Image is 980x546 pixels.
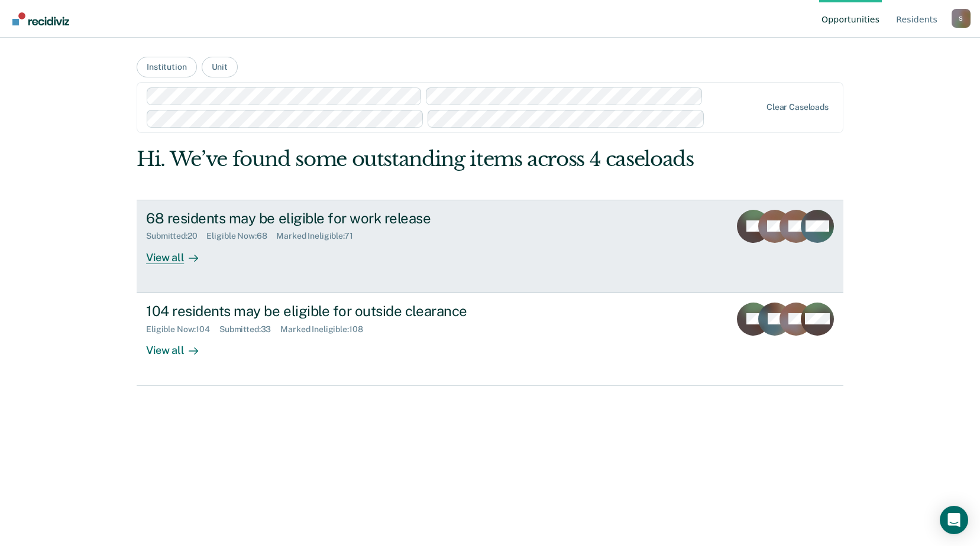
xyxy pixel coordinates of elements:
div: Marked Ineligible : 108 [280,324,372,334]
div: Marked Ineligible : 71 [276,231,362,241]
a: 68 residents may be eligible for work releaseSubmitted:20Eligible Now:68Marked Ineligible:71View all [137,200,843,293]
button: Profile dropdown button [952,9,971,28]
div: Hi. We’ve found some outstanding items across 4 caseloads [137,147,702,171]
button: Institution [137,57,196,77]
a: 104 residents may be eligible for outside clearanceEligible Now:104Submitted:33Marked Ineligible:... [137,293,843,386]
div: View all [146,334,212,357]
div: 104 residents may be eligible for outside clearance [146,303,561,320]
img: Recidiviz [12,12,69,25]
div: Submitted : 33 [219,324,280,334]
div: Clear caseloads [766,102,829,112]
div: 68 residents may be eligible for work release [146,210,561,227]
button: Unit [202,57,238,77]
div: Open Intercom Messenger [940,506,968,534]
div: Eligible Now : 68 [206,231,276,241]
div: Eligible Now : 104 [146,324,219,334]
div: Submitted : 20 [146,231,206,241]
div: S [952,9,971,28]
div: View all [146,241,212,264]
